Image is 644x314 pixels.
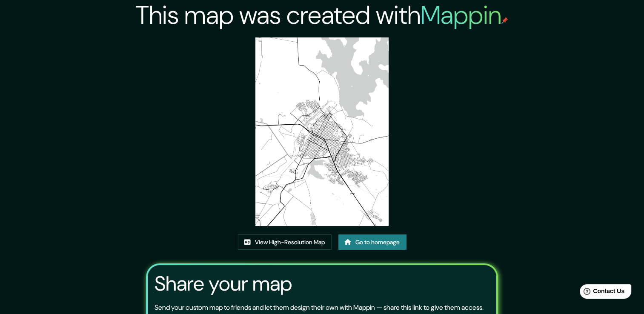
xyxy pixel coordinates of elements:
p: Send your custom map to friends and let them design their own with Mappin — share this link to gi... [155,303,484,313]
h3: Share your map [155,272,292,296]
img: mappin-pin [501,17,508,24]
a: Go to homepage [338,234,406,250]
iframe: Help widget launcher [568,281,635,305]
img: created-map [255,37,389,226]
a: View High-Resolution Map [238,234,332,250]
